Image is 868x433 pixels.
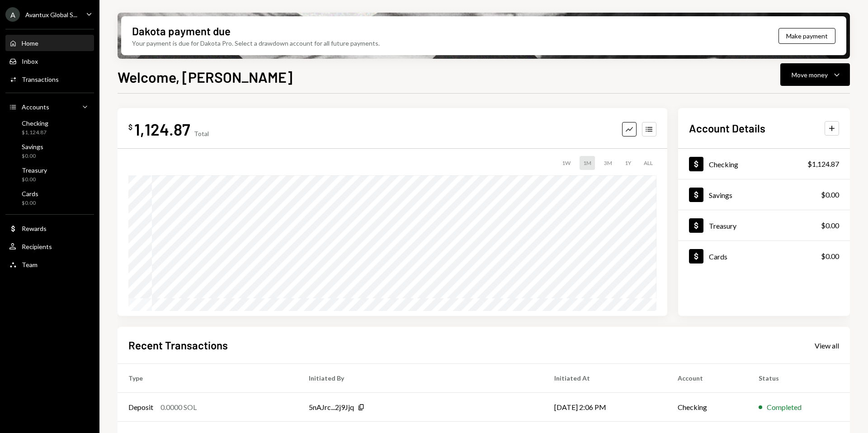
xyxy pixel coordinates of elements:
[792,70,828,80] div: Move money
[132,24,231,38] div: Dakota payment due
[5,99,94,115] a: Accounts
[5,187,94,209] a: Cards$0.00
[25,11,77,19] div: Avantux Global S...
[22,199,38,207] div: $0.00
[5,238,94,254] a: Recipients
[667,364,748,393] th: Account
[689,121,765,136] h2: Account Details
[5,7,20,22] div: A
[22,103,49,111] div: Accounts
[22,143,43,151] div: Savings
[815,340,839,350] a: View all
[22,166,47,174] div: Treasury
[22,75,59,83] div: Transactions
[580,156,595,170] div: 1M
[118,364,298,393] th: Type
[22,152,43,160] div: $0.00
[5,140,94,162] a: Savings$0.00
[160,402,197,413] div: 0.0000 SOL
[5,256,94,273] a: Team
[748,364,850,393] th: Status
[780,63,850,86] button: Move money
[134,119,190,139] div: 1,124.87
[5,164,94,185] a: Treasury$0.00
[5,53,94,69] a: Inbox
[22,129,48,136] div: $1,124.87
[118,68,292,86] h1: Welcome, [PERSON_NAME]
[778,28,835,44] button: Make payment
[22,57,38,65] div: Inbox
[543,393,666,422] td: [DATE] 2:06 PM
[128,122,132,132] div: $
[709,160,738,169] div: Checking
[678,241,850,271] a: Cards$0.00
[600,156,616,170] div: 3M
[132,38,380,48] div: Your payment is due for Dakota Pro. Select a drawdown account for all future payments.
[5,117,94,138] a: Checking$1,124.87
[678,210,850,240] a: Treasury$0.00
[767,402,802,413] div: Completed
[678,149,850,179] a: Checking$1,124.87
[22,119,48,127] div: Checking
[22,39,38,47] div: Home
[22,176,47,184] div: $0.00
[22,261,38,268] div: Team
[194,130,209,137] div: Total
[821,251,839,262] div: $0.00
[821,189,839,200] div: $0.00
[821,220,839,231] div: $0.00
[558,156,574,170] div: 1W
[709,252,727,261] div: Cards
[5,220,94,236] a: Rewards
[667,393,748,422] td: Checking
[807,159,839,169] div: $1,124.87
[5,71,94,87] a: Transactions
[22,243,52,250] div: Recipients
[22,225,47,232] div: Rewards
[309,402,354,413] div: 5nAJrc...2j9Jjq
[709,221,736,230] div: Treasury
[128,338,228,353] h2: Recent Transactions
[22,190,38,198] div: Cards
[640,156,656,170] div: ALL
[5,35,94,51] a: Home
[298,364,543,393] th: Initiated By
[709,191,732,199] div: Savings
[678,179,850,210] a: Savings$0.00
[621,156,635,170] div: 1Y
[815,341,839,350] div: View all
[128,402,153,413] div: Deposit
[543,364,666,393] th: Initiated At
